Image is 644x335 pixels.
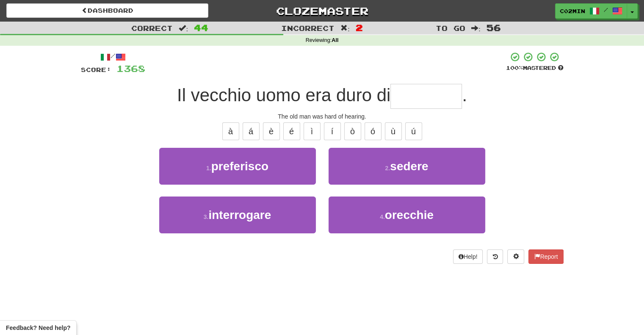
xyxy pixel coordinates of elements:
[385,165,390,172] small: 2 .
[356,22,363,33] span: 2
[304,122,321,140] button: ì
[6,324,70,332] span: Open feedback widget
[380,213,385,220] small: 4 .
[221,3,423,18] a: Clozemaster
[131,24,173,32] span: Correct
[208,208,271,221] span: interrogare
[194,22,208,33] span: 44
[555,3,627,19] a: c02min /
[329,148,485,185] button: 2.sedere
[487,249,503,264] button: Round history (alt+y)
[159,148,316,185] button: 1.preferisco
[116,63,145,74] span: 1368
[560,7,585,15] span: c02min
[329,197,485,233] button: 4.orecchie
[204,213,209,220] small: 3 .
[211,160,268,173] span: preferisco
[462,85,467,105] span: .
[390,160,428,173] span: sedere
[365,122,381,140] button: ó
[486,22,501,33] span: 56
[177,85,390,105] span: Il vecchio uomo era duro di
[506,64,523,71] span: 100 %
[6,3,208,18] a: Dashboard
[471,25,481,32] span: :
[81,52,145,62] div: /
[159,197,316,233] button: 3.interrogare
[243,122,260,140] button: á
[206,165,211,172] small: 1 .
[324,122,341,140] button: í
[385,122,402,140] button: ù
[506,64,564,72] div: Mastered
[81,66,111,73] span: Score:
[283,122,300,140] button: é
[405,122,422,140] button: ú
[222,122,239,140] button: à
[281,24,334,32] span: Incorrect
[528,249,563,264] button: Report
[263,122,280,140] button: è
[453,249,483,264] button: Help!
[340,25,350,32] span: :
[179,25,188,32] span: :
[344,122,361,140] button: ò
[81,112,564,121] div: The old man was hard of hearing.
[604,7,608,13] span: /
[332,37,338,43] strong: All
[385,208,434,221] span: orecchie
[436,24,465,32] span: To go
